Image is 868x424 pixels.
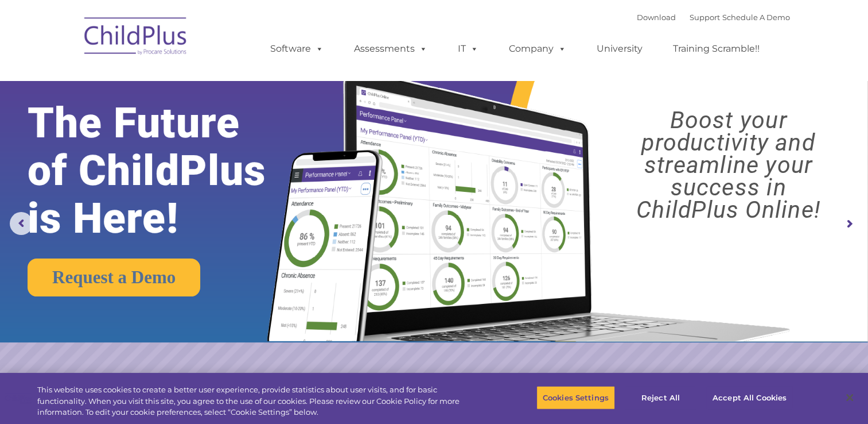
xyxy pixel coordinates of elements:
[28,99,305,242] rs-layer: The Future of ChildPlus is Here!
[28,259,200,296] a: Request a Demo
[600,109,857,221] rs-layer: Boost your productivity and streamline your success in ChildPlus Online!
[497,37,578,60] a: Company
[536,386,615,410] button: Cookies Settings
[259,37,335,60] a: Software
[637,13,790,22] font: |
[159,76,194,84] span: Last name
[159,123,208,132] span: Phone number
[722,13,790,22] a: Schedule A Demo
[342,37,439,60] a: Assessments
[37,384,477,418] div: This website uses cookies to create a better user experience, provide statistics about user visit...
[625,386,696,410] button: Reject All
[585,37,654,60] a: University
[706,386,793,410] button: Accept All Cookies
[690,13,720,22] a: Support
[79,9,193,67] img: ChildPlus by Procare Solutions
[637,13,676,22] a: Download
[661,37,771,60] a: Training Scramble!!
[837,385,862,410] button: Close
[446,37,490,60] a: IT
